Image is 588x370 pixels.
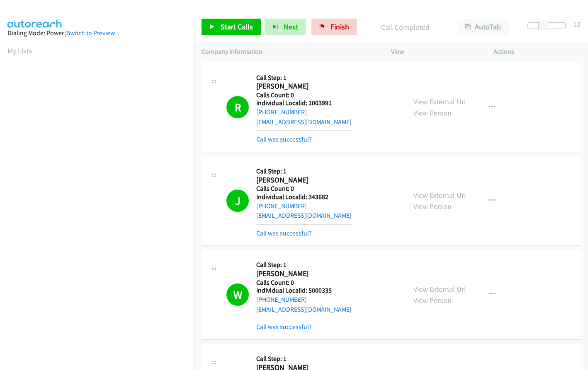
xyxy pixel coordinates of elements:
[256,167,352,175] h5: Call Step: 1
[256,175,343,185] h2: [PERSON_NAME]
[226,96,249,118] h1: R
[7,28,187,38] div: Dialing Mode: Power |
[202,19,261,35] a: Start Calls
[226,284,249,306] h1: W
[7,46,32,55] a: My Lists
[256,323,312,331] a: Call was successful?
[311,19,357,35] a: Finish
[256,135,312,143] a: Call was successful?
[413,296,452,305] a: View Person
[256,305,352,313] a: [EMAIL_ADDRESS][DOMAIN_NAME]
[391,47,479,57] p: View
[413,202,452,211] a: View Person
[256,108,307,116] a: [PHONE_NUMBER]
[256,74,352,82] h5: Call Step: 1
[256,193,352,201] h5: Individual Localid: 343682
[368,22,442,33] p: Call Completed
[265,19,306,35] button: Next
[413,108,452,118] a: View Person
[256,296,307,303] a: [PHONE_NUMBER]
[284,22,298,31] span: Next
[493,47,581,57] p: Actions
[457,19,509,35] button: AutoTab
[256,185,352,193] h5: Calls Count: 0
[564,152,588,218] iframe: Resource Center
[413,284,466,294] a: View External Url
[413,190,466,200] a: View External Url
[256,211,352,219] a: [EMAIL_ADDRESS][DOMAIN_NAME]
[67,29,115,37] a: Switch to Preview
[226,190,249,212] h1: J
[256,269,343,279] h2: [PERSON_NAME]
[256,99,352,107] h5: Individual Localid: 1003991
[330,22,349,31] span: Finish
[256,286,352,295] h5: Individual Localid: 5000335
[573,19,581,30] div: 12
[221,22,253,31] span: Start Calls
[256,118,352,126] a: [EMAIL_ADDRESS][DOMAIN_NAME]
[256,279,352,287] h5: Calls Count: 0
[202,47,376,57] p: Company Information
[256,229,312,237] a: Call was successful?
[256,82,343,91] h2: [PERSON_NAME]
[256,261,352,269] h5: Call Step: 1
[256,202,307,210] a: [PHONE_NUMBER]
[256,355,352,363] h5: Call Step: 1
[256,91,352,99] h5: Calls Count: 0
[413,97,466,106] a: View External Url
